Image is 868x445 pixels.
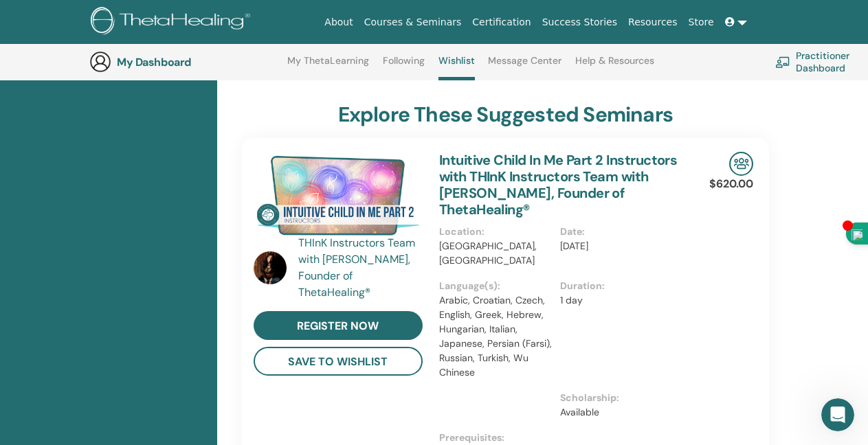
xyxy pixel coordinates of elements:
[319,10,358,35] a: About
[488,55,561,77] a: Message Center
[297,319,379,333] span: register now
[729,152,753,176] img: In-Person Seminar
[560,279,674,293] p: Duration :
[821,398,854,431] iframe: Intercom live chat
[89,51,111,73] img: generic-user-icon.jpg
[575,55,654,77] a: Help & Resources
[439,293,553,380] p: Arabic, Croatian, Czech, English, Greek, Hebrew, Hungarian, Italian, Japanese, Persian (Farsi), R...
[359,10,467,35] a: Courses & Seminars
[560,293,674,308] p: 1 day
[338,102,673,127] h3: explore these suggested seminars
[117,56,254,69] h3: My Dashboard
[439,225,553,239] p: Location :
[560,239,674,253] p: [DATE]
[775,56,790,67] img: chalkboard-teacher.svg
[383,55,425,77] a: Following
[254,347,423,376] button: save to wishlist
[438,55,475,80] a: Wishlist
[683,10,720,35] a: Store
[439,279,553,293] p: Language(s) :
[560,225,674,239] p: Date :
[254,251,287,284] img: default.jpg
[709,176,753,192] p: $620.00
[560,391,674,405] p: Scholarship :
[287,55,369,77] a: My ThetaLearning
[439,151,678,218] a: Intuitive Child In Me Part 2 Instructors with THInK Instructors Team with [PERSON_NAME], Founder ...
[439,239,553,268] p: [GEOGRAPHIC_DATA], [GEOGRAPHIC_DATA]
[91,7,255,38] img: logo.png
[623,10,683,35] a: Resources
[298,235,425,301] a: THInK Instructors Team with [PERSON_NAME], Founder of ThetaHealing®
[439,431,682,445] p: Prerequisites :
[560,405,674,420] p: Available
[467,10,536,35] a: Certification
[254,152,423,240] img: Intuitive Child In Me Part 2 Instructors
[537,10,623,35] a: Success Stories
[254,311,423,340] a: register now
